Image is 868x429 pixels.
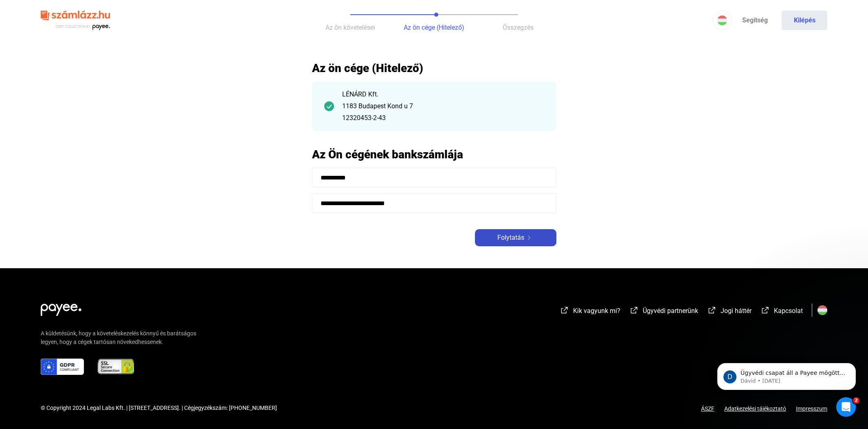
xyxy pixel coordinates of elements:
[475,229,556,246] button: Folytatásarrow-right-white
[41,299,81,316] img: white-payee-white-dot.svg
[325,24,375,31] span: Az ön követelései
[732,11,778,30] a: Segítség
[712,11,732,30] button: HU
[573,307,620,315] span: Kik vagyunk mi?
[560,306,569,314] img: external-link-white
[774,307,803,315] span: Kapcsolat
[629,308,698,316] a: external-link-whiteÜgyvédi partnerünk
[643,307,698,315] span: Ügyvédi partnerünk
[853,397,859,404] span: 2
[717,15,727,25] img: HU
[782,11,827,30] button: Kilépés
[342,90,544,99] div: LÉNÁRD Kft.
[41,359,84,375] img: gdpr
[836,397,856,417] iframe: Intercom live chat
[707,308,752,316] a: external-link-whiteJogi háttér
[524,236,534,240] img: arrow-right-white
[705,346,868,407] iframe: Intercom notifications üzenet
[503,24,534,31] span: Összegzés
[817,305,827,315] img: HU.svg
[560,308,620,316] a: external-link-whiteKik vagyunk mi?
[701,405,714,412] a: ÁSZF
[404,24,464,31] span: Az ön cége (Hitelező)
[97,359,135,375] img: ssl
[312,61,556,75] h2: Az ön cége (Hitelező)
[41,404,277,412] div: © Copyright 2024 Legal Labs Kft. | [STREET_ADDRESS]. | Cégjegyzékszám: [PHONE_NUMBER]
[312,147,556,162] h2: Az Ön cégének bankszámlája
[342,101,544,111] div: 1183 Budapest Kond u 7
[721,307,752,315] span: Jogi háttér
[760,308,803,316] a: external-link-whiteKapcsolat
[324,101,334,111] img: checkmark-darker-green-circle
[342,113,544,123] div: 12320453-2-43
[796,405,827,412] a: Impresszum
[714,405,796,412] a: Adatkezelési tájékoztató
[707,306,717,314] img: external-link-white
[497,233,524,243] span: Folytatás
[760,306,770,314] img: external-link-white
[41,7,110,34] img: szamlazzhu-logo
[629,306,639,314] img: external-link-white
